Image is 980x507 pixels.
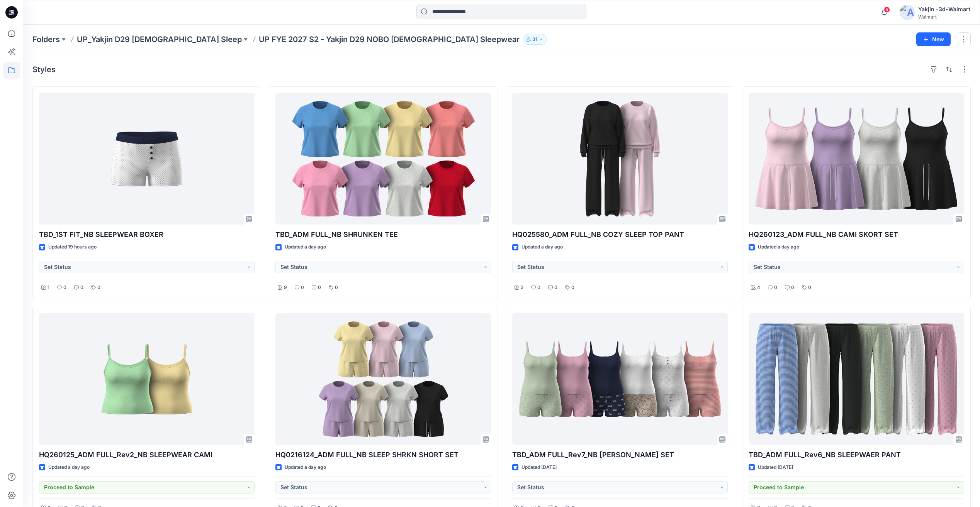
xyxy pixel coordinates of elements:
[275,313,491,445] a: HQ0216124_ADM FULL_NB SLEEP SHRKN SHORT SET
[77,34,242,45] a: UP_Yakjin D29 [DEMOGRAPHIC_DATA] Sleep
[512,313,728,445] a: TBD_ADM FULL_Rev7_NB CAMI BOXER SET
[275,229,491,240] p: TBD_ADM FULL_NB SHRUNKEN TEE
[749,229,964,240] p: HQ260123_ADM FULL_NB CAMI SKORT SET
[80,284,83,292] p: 0
[774,284,777,292] p: 0
[285,463,326,472] p: Updated a day ago
[48,284,49,292] p: 1
[512,450,728,460] p: TBD_ADM FULL_Rev7_NB [PERSON_NAME] SET
[571,284,574,292] p: 0
[335,284,338,292] p: 0
[259,34,520,45] p: UP FYE 2027 S2 - Yakjin D29 NOBO [DEMOGRAPHIC_DATA] Sleepwear
[916,32,951,46] button: New
[900,5,915,20] img: avatar
[758,463,793,472] p: Updated [DATE]
[39,450,255,460] p: HQ260125_ADM FULL_Rev2_NB SLEEPWEAR CAMI
[749,93,964,225] a: HQ260123_ADM FULL_NB CAMI SKORT SET
[554,284,557,292] p: 0
[39,313,255,445] a: HQ260125_ADM FULL_Rev2_NB SLEEPWEAR CAMI
[884,7,890,13] span: 5
[32,34,60,45] a: Folders
[284,284,287,292] p: 9
[758,243,799,251] p: Updated a day ago
[39,93,255,225] a: TBD_1ST FIT_NB SLEEPWEAR BOXER
[512,93,728,225] a: HQ025580_ADM FULL_NB COZY SLEEP TOP PANT
[521,243,563,251] p: Updated a day ago
[318,284,321,292] p: 0
[48,243,97,251] p: Updated 19 hours ago
[285,243,326,251] p: Updated a day ago
[918,14,970,20] div: Walmart
[32,65,56,74] h4: Styles
[301,284,304,292] p: 0
[512,229,728,240] p: HQ025580_ADM FULL_NB COZY SLEEP TOP PANT
[97,284,100,292] p: 0
[808,284,811,292] p: 0
[532,35,537,44] p: 31
[523,34,547,45] button: 31
[39,229,255,240] p: TBD_1ST FIT_NB SLEEPWEAR BOXER
[757,284,760,292] p: 4
[521,284,523,292] p: 2
[48,463,90,472] p: Updated a day ago
[275,93,491,225] a: TBD_ADM FULL_NB SHRUNKEN TEE
[63,284,66,292] p: 0
[275,450,491,460] p: HQ0216124_ADM FULL_NB SLEEP SHRKN SHORT SET
[918,5,970,14] div: Yakjin -3d-Walmart
[749,450,964,460] p: TBD_ADM FULL_Rev6_NB SLEEPWAER PANT
[791,284,794,292] p: 0
[537,284,540,292] p: 0
[521,463,557,472] p: Updated [DATE]
[749,313,964,445] a: TBD_ADM FULL_Rev6_NB SLEEPWAER PANT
